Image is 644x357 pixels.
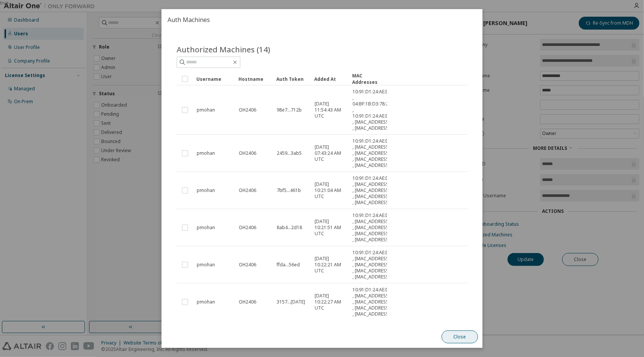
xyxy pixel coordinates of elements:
[197,262,215,268] span: pmohan
[197,150,215,156] span: pmohan
[353,175,392,206] span: 10:91:D1:24:AE:DB , [MAC_ADDRESS] , [MAC_ADDRESS] , [MAC_ADDRESS] , [MAC_ADDRESS]
[315,144,346,162] span: [DATE] 07:43:24 AM UTC
[239,107,256,113] span: OH2406
[239,262,256,268] span: OH2406
[315,256,346,274] span: [DATE] 10:22:21 AM UTC
[315,181,346,200] span: [DATE] 10:21:04 AM UTC
[314,73,346,85] div: Added At
[239,150,256,156] span: OH2406
[161,9,483,30] h2: Auth Machines
[277,150,302,156] span: 2459...3ab5
[442,330,478,343] button: Close
[197,225,215,231] span: pmohan
[353,287,392,317] span: 10:91:D1:24:AE:DB , [MAC_ADDRESS] , [MAC_ADDRESS] , [MAC_ADDRESS] , [MAC_ADDRESS]
[277,299,305,305] span: 3157...[DATE]
[277,187,301,193] span: 7bf5...461b
[197,299,215,305] span: pmohan
[177,44,270,55] span: Authorized Machines (14)
[197,107,215,113] span: pmohan
[352,72,384,85] div: MAC Addresses
[277,225,302,231] span: 8ab4...2d18
[276,73,308,85] div: Auth Token
[315,101,346,119] span: [DATE] 11:54:43 AM UTC
[197,187,215,193] span: pmohan
[353,138,392,168] span: 10:91:D1:24:AE:DB , [MAC_ADDRESS] , [MAC_ADDRESS] , [MAC_ADDRESS] , [MAC_ADDRESS]
[315,219,346,237] span: [DATE] 10:21:51 AM UTC
[353,212,392,243] span: 10:91:D1:24:AE:DB , [MAC_ADDRESS] , [MAC_ADDRESS] , [MAC_ADDRESS] , [MAC_ADDRESS]
[239,187,256,193] span: OH2406
[353,250,392,280] span: 10:91:D1:24:AE:DB , [MAC_ADDRESS] , [MAC_ADDRESS] , [MAC_ADDRESS] , [MAC_ADDRESS]
[277,262,300,268] span: ffda...56ed
[239,299,256,305] span: OH2406
[239,225,256,231] span: OH2406
[353,89,392,131] span: 10:91:D1:24:AE:DB , 04:BF:1B:D3:78:29 , 10:91:D1:24:AE:D7 , [MAC_ADDRESS] , [MAC_ADDRESS]
[315,293,346,311] span: [DATE] 10:22:27 AM UTC
[238,73,270,85] div: Hostname
[277,107,302,113] span: 98e7...712b
[196,73,232,85] div: Username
